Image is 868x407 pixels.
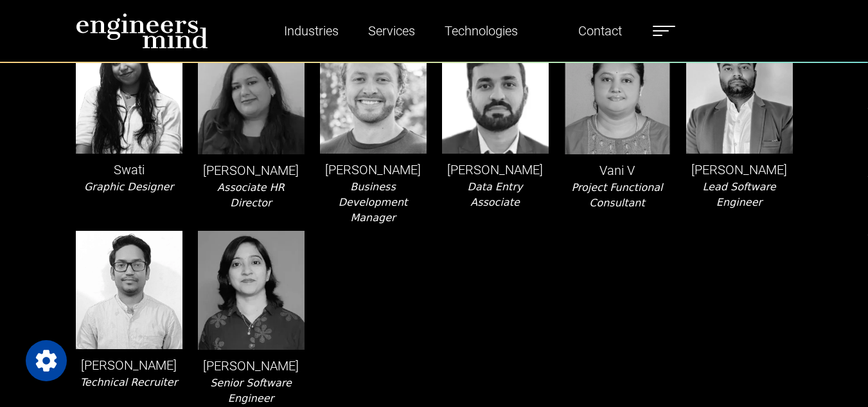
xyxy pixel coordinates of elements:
[76,356,182,375] p: [PERSON_NAME]
[686,160,793,179] p: [PERSON_NAME]
[76,160,182,179] p: Swati
[198,231,305,350] img: leader-img
[217,181,285,209] i: Associate HR Director
[198,35,305,154] img: leader-img
[210,377,292,404] i: Senior Software Engineer
[564,35,671,154] img: leader-img
[702,181,775,208] i: Lead Software Engineer
[339,181,408,224] i: Business Development Manager
[279,16,344,46] a: Industries
[573,16,627,46] a: Contact
[76,231,182,349] img: leader-img
[564,161,671,180] p: Vani V
[439,16,523,46] a: Technologies
[442,160,549,179] p: [PERSON_NAME]
[686,35,793,154] img: leader-img
[442,35,549,154] img: leader-img
[76,13,208,49] img: logo
[320,35,427,154] img: leader-img
[198,356,305,375] p: [PERSON_NAME]
[571,181,662,209] i: Project Functional Consultant
[84,181,173,193] i: Graphic Designer
[363,16,420,46] a: Services
[468,181,523,208] i: Data Entry Associate
[76,35,182,154] img: leader-img
[198,161,305,180] p: [PERSON_NAME]
[80,376,177,388] i: Technical Recruiter
[320,160,427,179] p: [PERSON_NAME]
